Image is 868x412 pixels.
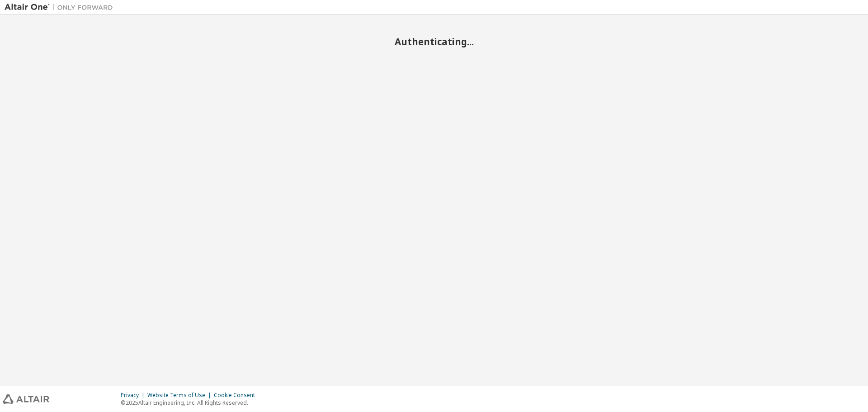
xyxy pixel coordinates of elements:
img: altair_logo.svg [3,394,49,404]
div: Website Terms of Use [147,392,214,399]
p: © 2025 Altair Engineering, Inc. All Rights Reserved. [121,399,260,407]
h2: Authenticating... [5,36,863,47]
div: Cookie Consent [214,392,260,399]
img: Altair One [5,3,118,12]
div: Privacy [121,392,147,399]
